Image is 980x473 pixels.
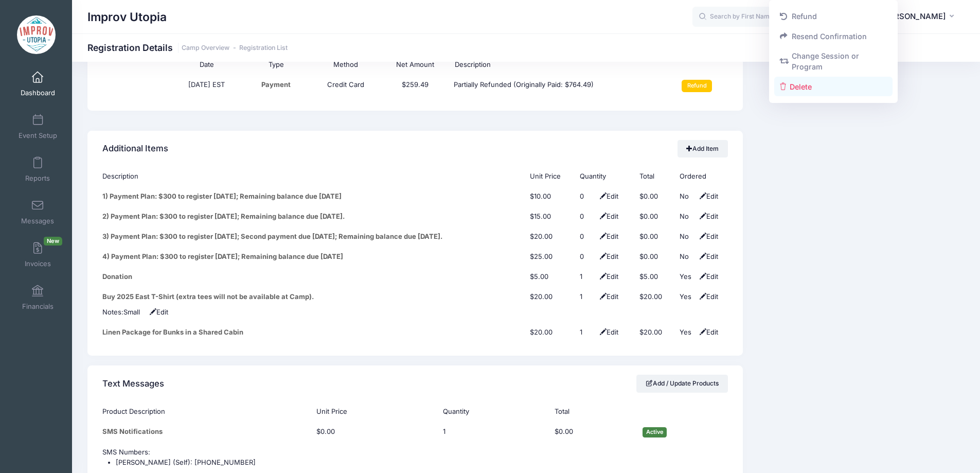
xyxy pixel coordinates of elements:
[697,252,718,260] span: Edit
[549,401,637,422] th: Total
[580,252,595,262] div: Click Pencil to edit...
[597,292,618,301] span: Edit
[87,42,288,53] h1: Registration Details
[172,55,241,75] th: Date
[123,307,140,318] div: Click Pencil to edit...
[172,75,241,97] td: [DATE] EST
[312,401,438,422] th: Unit Price
[525,287,575,307] td: $20.00
[450,75,658,97] td: Partially Refunded (Originally Paid: $764.49)
[634,167,674,187] th: Total
[575,167,635,187] th: Quantity
[643,427,667,437] span: Active
[682,80,712,92] input: Refund
[525,227,575,247] td: $20.00
[697,192,718,200] span: Edit
[21,89,55,97] span: Dashboard
[102,207,525,227] td: 2) Payment Plan: $300 to register [DATE]; Remaining balance due [DATE].
[774,77,893,96] a: Delete
[680,212,695,222] div: No
[102,422,311,442] td: SMS Notifications
[102,134,168,163] h4: Additional Items
[634,207,674,227] td: $0.00
[680,191,695,202] div: No
[116,458,727,468] li: [PERSON_NAME] (Self): [PHONE_NUMBER]
[22,302,54,311] span: Financials
[102,322,525,342] td: Linen Package for Bunks in a Shared Cabin
[697,272,718,281] span: Edit
[21,217,54,225] span: Messages
[875,5,965,29] button: [PERSON_NAME]
[697,212,718,220] span: Edit
[25,174,50,183] span: Reports
[597,192,618,200] span: Edit
[634,187,674,207] td: $0.00
[634,267,674,287] td: $5.00
[580,327,595,338] div: Click Pencil to edit...
[87,5,167,29] h1: Improv Utopia
[182,44,229,52] a: Camp Overview
[580,272,595,282] div: Click Pencil to edit...
[44,237,62,246] span: New
[634,287,674,307] td: $20.00
[102,187,525,207] td: 1) Payment Plan: $300 to register [DATE]; Remaining balance due [DATE]
[311,55,380,75] th: Method
[774,26,893,46] a: Resend Confirmation
[525,322,575,342] td: $20.00
[680,232,695,242] div: No
[580,212,595,222] div: Click Pencil to edit...
[239,44,288,52] a: Registration List
[634,322,674,342] td: $20.00
[636,375,728,392] a: Add / Update Products
[774,7,893,26] a: Refund
[580,232,595,242] div: Click Pencil to edit...
[680,327,695,338] div: Yes
[13,194,62,230] a: Messages
[697,328,718,336] span: Edit
[13,279,62,316] a: Financials
[597,328,618,336] span: Edit
[380,55,450,75] th: Net Amount
[680,252,695,262] div: No
[102,227,525,247] td: 3) Payment Plan: $300 to register [DATE]; Second payment due [DATE]; Remaining balance due [DATE].
[674,167,728,187] th: Ordered
[525,207,575,227] td: $15.00
[680,292,695,302] div: Yes
[312,422,438,442] td: $0.00
[102,307,727,322] td: Notes:
[774,46,893,77] a: Change Session or Program
[13,151,62,187] a: Reports
[13,109,62,145] a: Event Setup
[102,369,164,398] h4: Text Messages
[525,267,575,287] td: $5.00
[241,55,311,75] th: Type
[25,259,51,268] span: Invoices
[580,191,595,202] div: Click Pencil to edit...
[678,140,728,157] a: Add Item
[380,75,450,97] td: $259.49
[13,237,62,273] a: InvoicesNew
[102,167,525,187] th: Description
[102,247,525,267] td: 4) Payment Plan: $300 to register [DATE]; Remaining balance due [DATE]
[438,401,549,422] th: Quantity
[634,227,674,247] td: $0.00
[241,75,311,97] td: Payment
[697,292,718,301] span: Edit
[597,272,618,281] span: Edit
[881,11,946,22] span: [PERSON_NAME]
[13,66,62,102] a: Dashboard
[443,427,458,437] div: Click Pencil to edit...
[597,252,618,260] span: Edit
[102,267,525,287] td: Donation
[525,247,575,267] td: $25.00
[697,232,718,240] span: Edit
[102,401,311,422] th: Product Description
[597,212,618,220] span: Edit
[549,422,637,442] td: $0.00
[525,187,575,207] td: $10.00
[692,7,847,27] input: Search by First Name, Last Name, or Email...
[597,232,618,240] span: Edit
[311,75,380,97] td: Credit Card
[680,272,695,282] div: Yes
[142,308,168,316] span: Edit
